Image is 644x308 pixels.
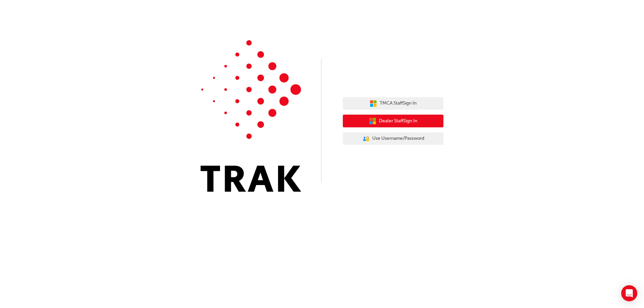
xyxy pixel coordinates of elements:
button: Dealer StaffSign In [343,115,443,127]
button: TMCA StaffSign In [343,97,443,110]
img: Trak [201,40,301,192]
span: Dealer Staff Sign In [379,117,417,125]
div: Open Intercom Messenger [621,285,637,301]
span: TMCA Staff Sign In [380,100,417,107]
button: Use Username/Password [343,132,443,145]
span: Use Username/Password [372,135,424,142]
